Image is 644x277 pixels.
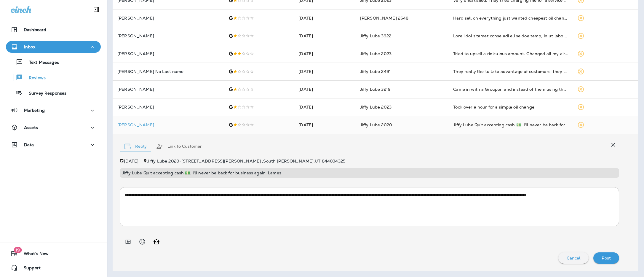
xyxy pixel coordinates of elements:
[360,87,391,92] span: Jiffy Lube 3219
[602,256,611,260] p: Post
[6,139,101,151] button: Data
[360,51,391,56] span: Jiffy Lube 2023
[453,51,568,57] div: Tried to upsell a ridiculous amount. Changed all my air filters without asking me and then charge...
[294,27,355,45] td: [DATE]
[294,116,355,134] td: [DATE]
[294,98,355,116] td: [DATE]
[453,104,568,110] div: Took over a hour for a simple oil change
[24,108,45,113] p: Marketing
[6,24,101,36] button: Dashboard
[151,136,207,157] button: Link to Customer
[117,51,219,56] p: [PERSON_NAME]
[117,122,219,127] div: Click to view Customer Drawer
[117,16,219,20] p: [PERSON_NAME]
[23,75,46,81] p: Reviews
[294,80,355,98] td: [DATE]
[294,9,355,27] td: [DATE]
[294,45,355,63] td: [DATE]
[6,56,101,68] button: Text Messages
[360,104,391,110] span: Jiffy Lube 2023
[122,236,134,248] button: Add in a premade template
[453,86,568,92] div: Came in with a Groupon and instead of them using that they just wanted to upsell me to the next o...
[6,71,101,84] button: Reviews
[360,15,409,21] span: [PERSON_NAME] 2648
[6,122,101,133] button: Assets
[453,122,568,128] div: Jiffy Lube Quit accepting cash 💵. I'll never be back for business again. Lames
[117,87,219,92] p: [PERSON_NAME]
[136,236,148,248] button: Select an emoji
[558,252,589,264] button: Cancel
[18,265,41,273] span: Support
[124,159,138,163] p: [DATE]
[18,251,49,258] span: What's New
[453,33,568,39] div: When a car battery nears the end of its life, it is wise to consult a trustworthy service provide...
[23,60,59,66] p: Text Messages
[117,69,219,74] p: [PERSON_NAME] No Last name
[6,248,101,260] button: 19What's New
[117,105,219,109] p: [PERSON_NAME]
[593,252,619,264] button: Post
[88,4,105,15] button: Collapse Sidebar
[453,69,568,74] div: They really like to take advantage of customers, they lied about changing our brake fluids which ...
[294,63,355,80] td: [DATE]
[24,44,35,49] p: Inbox
[120,136,151,157] button: Reply
[14,247,22,253] span: 19
[360,122,392,128] span: Jiffy Lube 2020
[24,125,38,130] p: Assets
[567,256,581,260] p: Cancel
[360,69,391,74] span: Jiffy Lube 2491
[122,171,617,175] p: Jiffy Lube Quit accepting cash 💵. I'll never be back for business again. Lames
[6,41,101,53] button: Inbox
[453,15,568,21] div: Hard sell on everything just wanted cheapest oil change. receipt said windows washed, wiper blade...
[117,122,219,127] p: [PERSON_NAME]
[360,33,391,39] span: Jiffy Lube 3922
[24,142,34,147] p: Data
[151,236,162,248] button: Generate AI response
[6,87,101,99] button: Survey Responses
[147,158,345,164] span: Jiffy Lube 2020 - [STREET_ADDRESS][PERSON_NAME] , South [PERSON_NAME] , UT 844034325
[23,91,66,96] p: Survey Responses
[6,262,101,274] button: Support
[24,27,46,32] p: Dashboard
[117,34,219,38] p: [PERSON_NAME]
[6,104,101,116] button: Marketing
